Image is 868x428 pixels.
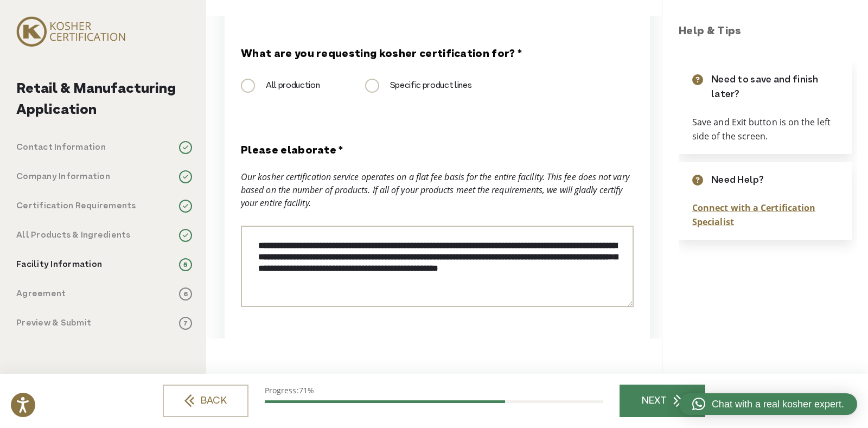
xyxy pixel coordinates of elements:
h2: Retail & Manufacturing Application [16,79,192,121]
legend: What are you requesting kosher certification for? * [241,47,522,63]
p: Certification Requirements [16,200,136,213]
div: Our kosher certification service operates on a flat fee basis for the entire facility. This fee d... [241,170,634,209]
a: NEXT [620,385,705,417]
label: All production [241,79,320,92]
span: 5 [179,258,192,271]
p: Need to save and finish later? [711,73,838,102]
p: Progress: [265,385,603,396]
p: Preview & Submit [16,317,91,330]
span: 6 [179,288,192,301]
p: Facility Information [16,258,102,271]
span: Chat with a real kosher expert. [712,397,844,412]
a: BACK [163,385,248,417]
span: 7 [179,317,192,330]
h3: Help & Tips [679,24,857,40]
label: Please elaborate * [241,143,343,159]
span: 71% [299,385,314,395]
p: Save and Exit button is on the left side of the screen. [692,116,838,143]
a: Chat with a real kosher expert. [679,393,857,415]
a: Connect with a Certification Specialist [692,202,815,228]
p: Need Help? [711,173,764,188]
p: All Products & Ingredients [16,229,131,242]
label: Specific product lines [365,79,472,92]
p: Agreement [16,288,66,301]
p: Contact Information [16,141,106,154]
p: Company Information [16,170,110,183]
